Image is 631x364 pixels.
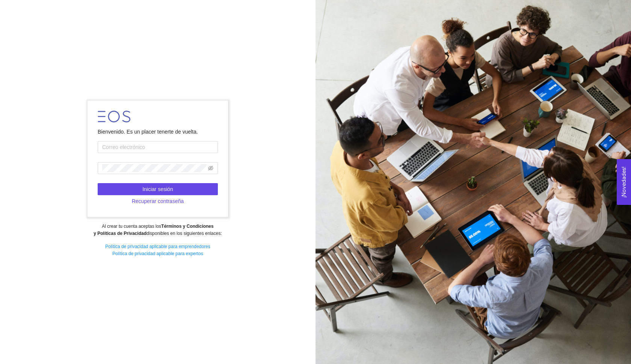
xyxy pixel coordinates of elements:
button: Iniciar sesión [98,183,218,195]
button: Open Feedback Widget [617,159,631,205]
div: Al crear tu cuenta aceptas los disponibles en los siguientes enlaces: [5,223,310,237]
div: Bienvenido. Es un placer tenerte de vuelta. [98,128,218,136]
a: Política de privacidad aplicable para expertos [112,251,203,256]
img: LOGO [98,111,130,122]
input: Correo electrónico [98,141,218,153]
span: Recuperar contraseña [132,197,184,205]
span: eye-invisible [208,165,213,171]
button: Recuperar contraseña [98,195,218,207]
span: Iniciar sesión [142,185,173,193]
a: Política de privacidad aplicable para emprendedores [105,244,210,249]
a: Recuperar contraseña [98,198,218,204]
strong: Términos y Condiciones y Políticas de Privacidad [94,224,213,236]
